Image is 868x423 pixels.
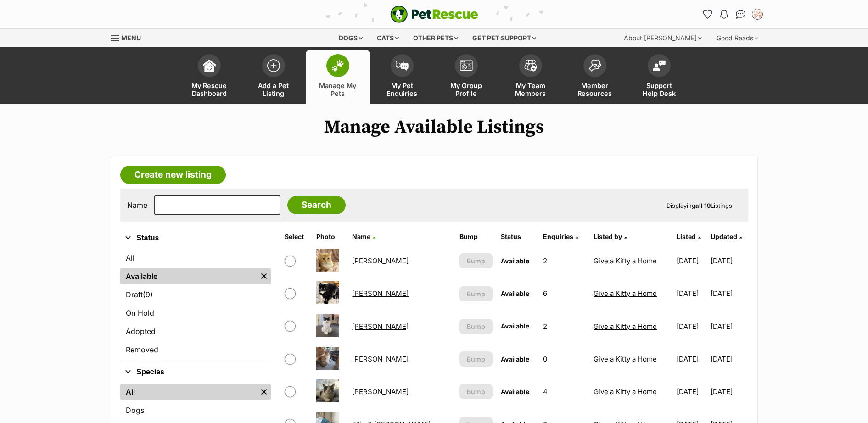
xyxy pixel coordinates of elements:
[594,387,657,396] a: Give a Kitty a Home
[120,366,271,378] button: Species
[331,60,344,72] img: manage-my-pets-icon-02211641906a0b7f246fdf0571729dbe1e7629f14944591b6c1af311fb30b64b.svg
[352,322,409,331] a: [PERSON_NAME]
[189,82,230,97] span: My Rescue Dashboard
[467,354,485,364] span: Bump
[467,289,485,299] span: Bump
[370,50,434,104] a: My Pet Enquiries
[695,202,711,209] strong: all 19
[638,82,680,97] span: Support Help Desk
[711,376,747,407] td: [DATE]
[563,50,627,104] a: Member Resources
[352,233,370,240] span: Name
[711,233,742,240] a: Updated
[390,6,478,23] a: PetRescue
[673,376,710,407] td: [DATE]
[267,59,280,72] img: add-pet-listing-icon-0afa8454b4691262ce3f59096e99ab1cd57d4a30225e0717b998d2c9b9846f56.svg
[588,59,601,72] img: member-resources-icon-8e73f808a243e03378d46382f2149f9095a855e16c252ad45f914b54edf8863c.svg
[203,59,216,72] img: dashboard-icon-eb2f2d2d3e046f16d808141f083e7271f6b2e854fb5c12c21221c1fb7104beca.svg
[459,286,493,301] button: Bump
[734,7,748,22] a: Conversations
[120,305,271,321] a: On Hold
[317,82,358,97] span: Manage My Pets
[332,29,369,47] div: Dogs
[543,233,578,240] a: Enquiries
[120,250,271,266] a: All
[390,6,478,23] img: logo-e224e6f780fb5917bec1dbf3a21bbac754714ae5b6737aabdf751b685950b380.svg
[111,29,147,45] a: Menu
[120,341,271,358] a: Removed
[381,82,423,97] span: My Pet Enquiries
[750,7,765,22] button: My account
[736,10,745,19] img: chat-41dd97257d64d25036548639549fe6c8038ab92f7586957e7f3b1b290dea8141.svg
[466,29,543,47] div: Get pet support
[711,245,747,277] td: [DATE]
[617,29,708,47] div: About [PERSON_NAME]
[127,201,147,209] label: Name
[352,233,375,240] a: Name
[673,311,710,342] td: [DATE]
[407,29,465,47] div: Other pets
[143,289,153,300] span: (9)
[281,229,312,244] th: Select
[459,319,493,334] button: Bump
[313,229,347,244] th: Photo
[120,268,257,284] a: Available
[501,322,529,330] span: Available
[370,29,405,47] div: Cats
[456,229,496,244] th: Bump
[352,289,409,298] a: [PERSON_NAME]
[352,355,409,363] a: [PERSON_NAME]
[711,311,747,342] td: [DATE]
[539,311,589,342] td: 2
[120,402,271,418] a: Dogs
[653,60,666,71] img: help-desk-icon-fdf02630f3aa405de69fd3d07c3f3aa587a6932b1a1747fa1d2bba05be0121f9.svg
[306,50,370,104] a: Manage My Pets
[710,29,765,47] div: Good Reads
[711,343,747,375] td: [DATE]
[753,10,762,19] img: Give a Kitty a Home profile pic
[459,351,493,367] button: Bump
[677,233,696,240] span: Listed
[467,322,485,331] span: Bump
[539,278,589,309] td: 6
[543,233,573,240] span: translation missing: en.admin.listings.index.attributes.enquiries
[467,256,485,266] span: Bump
[120,232,271,244] button: Status
[574,82,616,97] span: Member Resources
[673,343,710,375] td: [DATE]
[717,7,732,22] button: Notifications
[467,387,485,396] span: Bump
[539,245,589,277] td: 2
[446,82,487,97] span: My Group Profile
[700,7,765,22] ul: Account quick links
[594,322,657,331] a: Give a Kitty a Home
[700,7,715,22] a: Favourites
[498,50,563,104] a: My Team Members
[627,50,691,104] a: Support Help Desk
[120,166,226,184] a: Create new listing
[257,268,271,284] a: Remove filter
[510,82,551,97] span: My Team Members
[673,245,710,277] td: [DATE]
[241,50,306,104] a: Add a Pet Listing
[120,384,257,400] a: All
[501,289,529,297] span: Available
[594,289,657,298] a: Give a Kitty a Home
[711,233,737,240] span: Updated
[539,376,589,407] td: 4
[594,256,657,265] a: Give a Kitty a Home
[711,278,747,309] td: [DATE]
[524,60,537,72] img: team-members-icon-5396bd8760b3fe7c0b43da4ab00e1e3bb1a5d9ba89233759b79545d2d3fc5d0d.svg
[287,196,346,214] input: Search
[501,257,529,265] span: Available
[594,233,622,240] span: Listed by
[501,388,529,395] span: Available
[120,248,271,362] div: Status
[497,229,538,244] th: Status
[253,82,294,97] span: Add a Pet Listing
[539,343,589,375] td: 0
[352,256,409,265] a: [PERSON_NAME]
[459,384,493,399] button: Bump
[673,278,710,309] td: [DATE]
[459,253,493,268] button: Bump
